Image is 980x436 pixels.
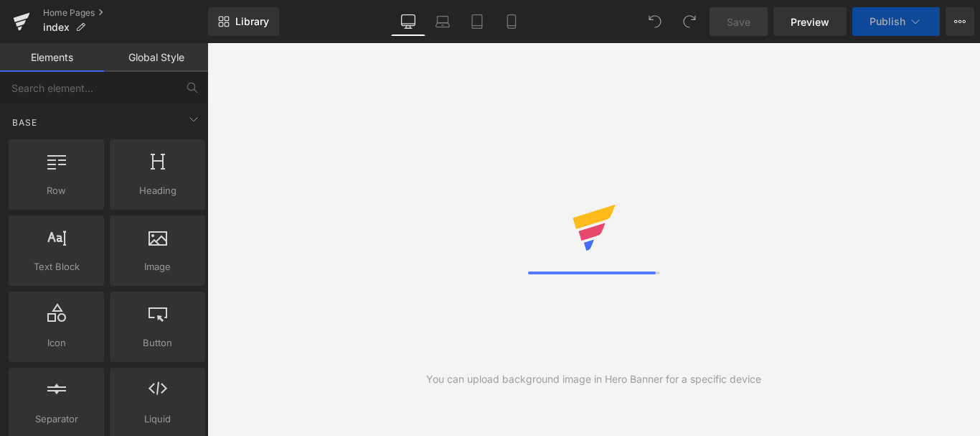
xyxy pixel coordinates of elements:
[43,7,208,19] a: Home Pages
[13,412,100,427] span: Separator
[114,335,201,351] span: Button
[208,7,279,36] a: New Library
[460,7,494,36] a: Tablet
[104,43,208,72] a: Global Style
[494,7,529,36] a: Mobile
[675,7,704,36] button: Redo
[870,16,905,27] span: Publish
[773,7,847,36] a: Preview
[13,259,100,274] span: Text Block
[114,259,201,274] span: Image
[43,22,70,33] span: index
[13,183,100,198] span: Row
[114,183,201,198] span: Heading
[426,371,761,387] div: You can upload background image in Hero Banner for a specific device
[11,116,39,129] span: Base
[727,14,750,29] span: Save
[391,7,425,36] a: Desktop
[235,15,269,28] span: Library
[791,14,829,29] span: Preview
[852,7,940,36] button: Publish
[114,412,201,427] span: Liquid
[641,7,669,36] button: Undo
[425,7,460,36] a: Laptop
[13,335,100,351] span: Icon
[946,7,974,36] button: More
